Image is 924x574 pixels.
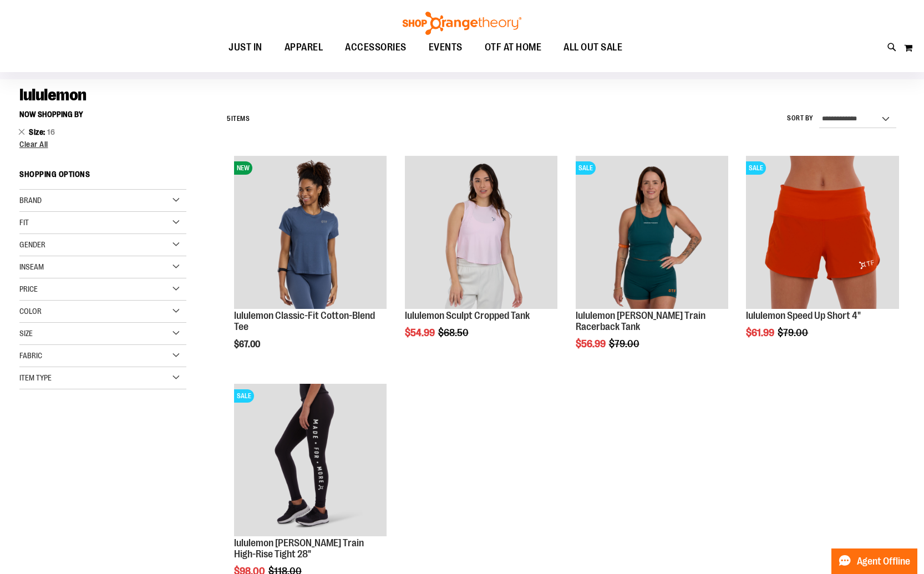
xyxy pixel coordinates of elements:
h2: Items [227,110,250,128]
span: $56.99 [576,338,607,349]
span: 5 [227,115,231,123]
img: Shop Orangetheory [401,12,523,35]
span: SALE [234,389,254,403]
span: ALL OUT SALE [563,35,622,60]
span: Gender [19,240,45,249]
span: $67.00 [234,339,262,349]
span: Color [19,307,42,316]
a: lululemon Sculpt Cropped Tank [405,156,558,311]
span: Price [19,285,38,293]
div: product [740,150,905,366]
span: SALE [746,161,766,175]
span: OTF AT HOME [485,35,542,60]
span: Clear All [19,140,48,149]
strong: Shopping Options [19,165,186,190]
span: EVENTS [429,35,463,60]
span: Size [19,329,33,338]
span: Size [29,128,47,136]
div: product [570,150,734,377]
button: Now Shopping by [19,105,89,124]
span: $54.99 [405,327,436,338]
span: 16 [47,128,55,136]
a: lululemon Classic-Fit Cotton-Blend TeeNEW [234,156,387,311]
span: $79.00 [609,338,641,349]
span: Agent Offline [857,556,910,567]
a: Product image for lululemon Wunder Train High-Rise Tight 28"SALE [234,384,387,539]
a: Product image for lululemon Speed Up Short 4"SALE [746,156,899,311]
span: SALE [576,161,596,175]
span: ACCESSORIES [345,35,407,60]
span: Fabric [19,351,42,360]
span: lululemon [19,85,87,104]
a: lululemon Sculpt Cropped Tank [405,310,530,321]
a: Clear All [19,140,186,148]
img: lululemon Classic-Fit Cotton-Blend Tee [234,156,387,309]
span: JUST IN [229,35,262,60]
img: lululemon Sculpt Cropped Tank [405,156,558,309]
div: product [229,150,393,377]
span: $79.00 [778,327,810,338]
label: Sort By [787,114,814,123]
span: Item Type [19,373,52,382]
span: $61.99 [746,327,776,338]
a: lululemon [PERSON_NAME] Train High-Rise Tight 28" [234,537,364,560]
div: product [399,150,563,366]
a: lululemon [PERSON_NAME] Train Racerback Tank [576,310,705,332]
img: Product image for lululemon Speed Up Short 4" [746,156,899,309]
span: Brand [19,196,42,205]
img: Product image for lululemon Wunder Train High-Rise Tight 28" [234,384,387,537]
span: APPAREL [285,35,323,60]
button: Agent Offline [831,548,917,574]
span: Inseam [19,262,44,271]
a: lululemon Speed Up Short 4" [746,310,861,321]
span: $68.50 [438,327,470,338]
span: Fit [19,218,29,227]
img: lululemon Wunder Train Racerback Tank [576,156,729,309]
a: lululemon Wunder Train Racerback TankSALE [576,156,729,311]
a: lululemon Classic-Fit Cotton-Blend Tee [234,310,375,332]
span: NEW [234,161,252,175]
